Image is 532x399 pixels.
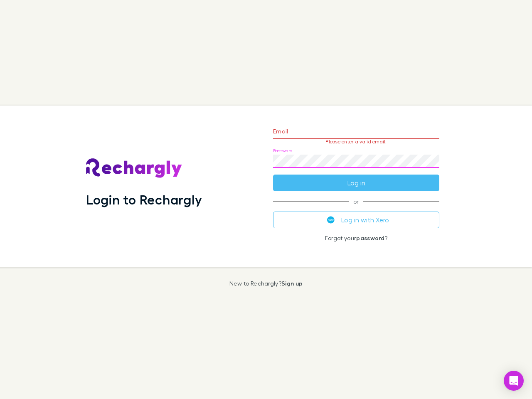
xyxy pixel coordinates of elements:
[273,212,439,228] button: Log in with Xero
[504,371,524,391] div: Open Intercom Messenger
[229,280,303,287] p: New to Rechargly?
[273,139,439,145] p: Please enter a valid email.
[273,235,439,241] p: Forgot your ?
[327,216,335,224] img: Xero's logo
[281,280,303,287] a: Sign up
[86,158,182,178] img: Rechargly's Logo
[356,234,384,241] a: password
[273,201,439,202] span: or
[86,192,202,207] h1: Login to Rechargly
[273,148,293,154] label: Password
[273,175,439,191] button: Log in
